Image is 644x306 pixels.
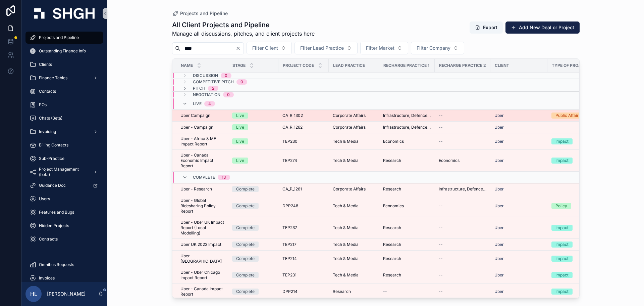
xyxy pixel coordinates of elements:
[236,272,255,278] div: Complete
[439,256,486,261] a: --
[282,186,302,192] span: CA_P_1261
[180,270,224,280] span: Uber - Uber Chicago Impact Report
[383,186,431,192] a: Research
[505,21,580,34] button: Add New Deal or Project
[208,101,211,106] div: 4
[232,186,274,192] a: Complete
[282,242,297,247] span: TEP217
[39,183,66,188] span: Guidance Doc
[25,126,103,138] a: Invoicing
[39,223,69,228] span: Hidden Projects
[494,242,543,247] a: Uber
[232,113,274,119] a: Live
[439,139,443,144] span: --
[25,166,103,178] a: Project Management (beta)
[25,72,103,84] a: Finance Tables
[222,175,226,180] div: 13
[34,8,95,19] img: App logo
[383,256,431,261] a: Research
[494,256,504,261] a: Uber
[494,242,504,247] span: Uber
[232,242,274,248] a: Complete
[283,63,314,68] span: Project Code
[360,42,408,54] button: Select Button
[180,198,224,214] a: Uber - Global Ridesharing Policy Report
[494,125,504,130] a: Uber
[333,139,375,144] a: Tech & Media
[282,225,325,230] a: TEP237
[555,203,567,209] div: Policy
[439,225,443,230] span: --
[494,256,543,261] a: Uber
[383,272,431,278] a: Research
[383,186,401,192] span: Research
[333,256,359,261] span: Tech & Media
[333,158,359,163] span: Tech & Media
[282,139,325,144] a: TEP230
[236,158,244,164] div: Live
[180,136,224,147] a: Uber - Africa & ME Impact Report
[180,186,212,192] span: Uber - Research
[25,179,103,191] a: Guidance Doc
[383,125,431,130] a: Infrastructure, Defence, Industrial, Transport
[383,113,431,118] span: Infrastructure, Defence, Industrial, Transport
[555,158,569,164] div: Impact
[439,272,486,278] a: --
[25,206,103,218] a: Features and Bugs
[383,203,431,209] a: Economics
[282,186,325,192] a: CA_P_1261
[439,203,443,209] span: --
[551,203,597,209] a: Policy
[236,186,255,192] div: Complete
[180,113,224,118] a: Uber Campaign
[21,27,107,282] div: scrollable content
[25,139,103,151] a: Billing Contacts
[252,45,278,51] span: Filter Client
[282,113,303,118] span: CA_R_1302
[555,289,569,295] div: Impact
[180,186,224,192] a: Uber - Research
[247,42,292,54] button: Select Button
[494,158,504,163] a: Uber
[39,142,68,148] span: Billing Contacts
[180,242,224,247] a: Uber UK 2023 Impact
[172,10,228,17] a: Projects and Pipeline
[439,158,486,163] a: Economics
[39,156,64,161] span: Sub-Practice
[232,203,274,209] a: Complete
[25,233,103,245] a: Contracts
[333,113,375,118] a: Corporate Affairs
[439,203,486,209] a: --
[333,272,375,278] a: Tech & Media
[282,113,325,118] a: CA_R_1302
[383,139,404,144] span: Economics
[439,113,443,118] span: --
[232,289,274,295] a: Complete
[180,152,224,169] a: Uber - Canada Economic Impact Report
[47,291,86,297] p: [PERSON_NAME]
[551,158,597,164] a: Impact
[236,256,255,262] div: Complete
[494,289,504,294] a: Uber
[551,225,597,231] a: Impact
[232,256,274,262] a: Complete
[383,242,431,247] a: Research
[494,272,504,278] a: Uber
[439,225,486,230] a: --
[494,139,504,144] span: Uber
[333,225,375,230] a: Tech & Media
[439,125,443,130] span: --
[333,63,365,68] span: Lead Practice
[439,186,486,192] a: Infrastructure, Defence, Industrial, Transport
[25,32,103,44] a: Projects and Pipeline
[232,138,274,144] a: Live
[25,220,103,232] a: Hidden Projects
[494,225,504,230] a: Uber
